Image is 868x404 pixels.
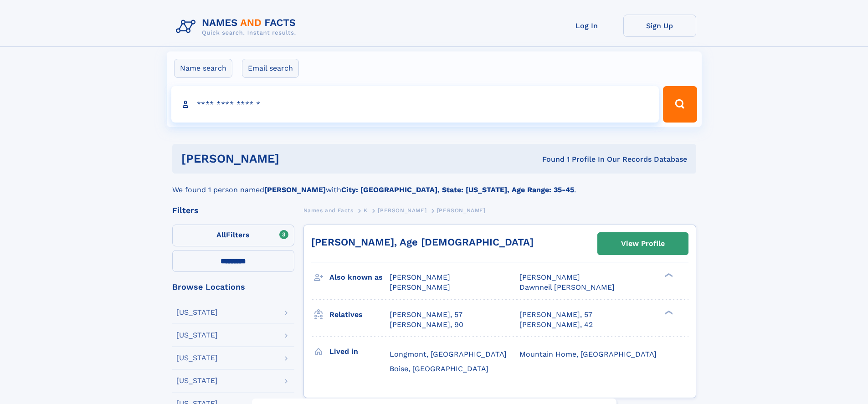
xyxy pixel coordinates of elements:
span: All [216,230,226,239]
label: Email search [242,59,299,78]
h3: Relatives [329,307,390,322]
a: [PERSON_NAME], 42 [519,320,593,330]
a: K [364,205,368,216]
span: [PERSON_NAME] [437,207,486,214]
h3: Lived in [329,344,390,359]
div: Browse Locations [172,283,294,291]
b: [PERSON_NAME] [264,185,326,194]
span: [PERSON_NAME] [519,273,580,281]
button: Search Button [663,86,697,123]
div: [US_STATE] [176,377,218,384]
a: [PERSON_NAME], 57 [519,310,592,320]
div: Found 1 Profile In Our Records Database [411,154,687,164]
div: [US_STATE] [176,354,218,362]
div: Filters [172,206,294,215]
h3: Also known as [329,270,390,285]
a: Sign Up [623,15,696,37]
b: City: [GEOGRAPHIC_DATA], State: [US_STATE], Age Range: 35-45 [341,185,574,194]
a: [PERSON_NAME], 90 [390,320,463,330]
a: [PERSON_NAME] [378,205,426,216]
input: search input [171,86,659,123]
span: Longmont, [GEOGRAPHIC_DATA] [390,350,507,358]
span: K [364,207,368,214]
span: Boise, [GEOGRAPHIC_DATA] [390,364,488,373]
div: [US_STATE] [176,332,218,339]
span: [PERSON_NAME] [390,283,450,291]
h1: [PERSON_NAME] [181,153,411,164]
a: View Profile [598,233,688,255]
span: Dawnneil [PERSON_NAME] [519,283,615,291]
div: ❯ [663,309,673,315]
label: Filters [172,225,294,246]
span: [PERSON_NAME] [390,273,450,281]
a: Log In [550,15,623,37]
a: [PERSON_NAME], 57 [390,310,462,320]
label: Name search [174,59,232,78]
span: Mountain Home, [GEOGRAPHIC_DATA] [519,350,657,358]
img: Logo Names and Facts [172,15,303,39]
a: Names and Facts [303,205,354,216]
a: [PERSON_NAME], Age [DEMOGRAPHIC_DATA] [311,236,534,248]
div: We found 1 person named with . [172,174,696,195]
div: View Profile [621,233,665,254]
div: [US_STATE] [176,309,218,316]
div: ❯ [663,272,673,278]
span: [PERSON_NAME] [378,207,426,214]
